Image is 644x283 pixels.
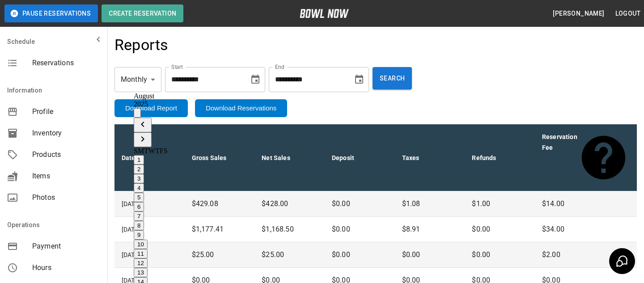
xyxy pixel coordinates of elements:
td: [DATE] [114,217,185,242]
span: Hours [32,262,100,273]
button: Aug 12, 2025 [134,258,148,268]
button: Aug 10, 2025 [134,240,148,249]
p: $0.00 [332,249,388,260]
button: Aug 3, 2025 [134,174,144,183]
p: $0.00 [332,224,388,235]
p: $1.00 [472,199,528,209]
p: $2.00 [542,249,630,260]
button: Search [373,67,412,89]
button: Aug 6, 2025 [134,202,144,211]
svg: Reservation fees paid directly to BowlNow by customer [577,131,630,184]
div: 2025 [134,100,168,108]
button: Aug 1, 2025 [134,155,144,165]
button: [PERSON_NAME] [549,5,608,22]
button: Aug 9, 2025 [134,230,144,240]
span: M [138,147,144,155]
button: Aug 8, 2025 [134,221,144,230]
button: Next month [134,132,152,147]
p: $0.00 [472,249,528,260]
button: Aug 7, 2025 [134,211,144,221]
td: [DATE] [114,191,185,217]
p: $25.00 [192,249,248,260]
p: $0.00 [402,249,458,260]
button: Aug 5, 2025 [134,193,144,202]
p: $25.00 [262,249,318,260]
span: F [160,147,164,155]
button: Create Reservation [102,4,183,22]
th: Date [114,124,185,191]
h4: Reports [114,36,169,55]
span: Photos [32,192,100,203]
button: Previous month [134,118,152,132]
button: calendar view is open, switch to year view [134,108,141,118]
span: W [148,147,155,155]
span: S [134,147,138,155]
span: Reservations [32,58,100,68]
th: Net Sales [254,124,325,191]
td: [DATE] [114,242,185,268]
th: Taxes [395,124,465,191]
p: $1,168.50 [262,224,318,235]
span: Products [32,149,100,160]
p: $0.00 [472,224,528,235]
p: $428.00 [262,199,318,209]
span: Inventory [32,128,100,139]
button: Choose date, selected date is Aug 22, 2025 [350,71,368,89]
p: $34.00 [542,224,630,235]
p: $1.08 [402,199,458,209]
button: Choose date, selected date is Aug 15, 2025 [246,71,264,89]
p: $0.00 [332,199,388,209]
th: Gross Sales [185,124,255,191]
span: T [155,147,160,155]
button: Download Report [114,99,188,117]
p: $8.91 [402,224,458,235]
span: Items [32,171,100,182]
img: logo [300,9,349,18]
span: Profile [32,106,100,117]
div: Reservation Fee [542,131,630,184]
span: S [164,147,168,155]
p: $429.08 [192,199,248,209]
p: $1,177.41 [192,224,248,235]
th: Refunds [465,124,535,191]
button: Download Reservations [195,99,287,117]
span: Payment [32,241,100,252]
button: Aug 13, 2025 [134,268,148,277]
button: Aug 2, 2025 [134,165,144,174]
div: August [134,92,168,100]
th: Deposit [325,124,395,191]
button: Aug 11, 2025 [134,249,148,258]
button: Aug 4, 2025 [134,183,144,193]
div: Monthly [114,67,161,92]
button: Logout [612,5,644,22]
p: $14.00 [542,199,630,209]
span: T [144,147,148,155]
button: Pause Reservations [4,4,98,22]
